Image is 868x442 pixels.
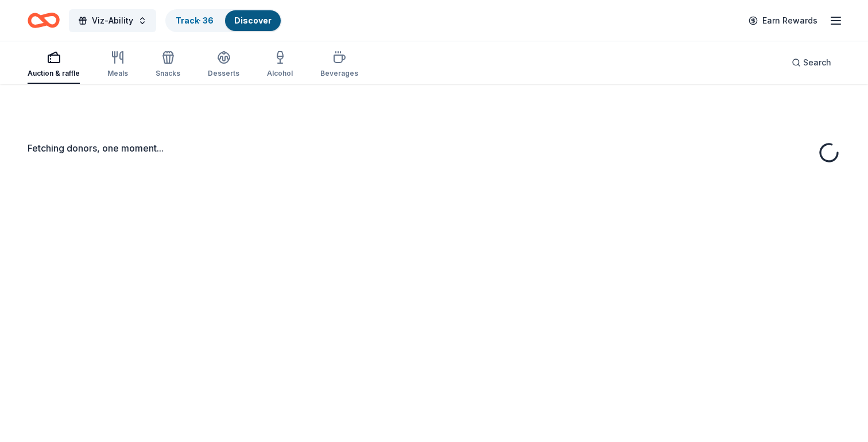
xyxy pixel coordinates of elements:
div: Meals [107,69,128,78]
a: Track· 36 [176,15,214,25]
button: Snacks [156,46,180,84]
span: Search [803,56,831,69]
button: Alcohol [267,46,293,84]
div: Beverages [320,69,358,78]
a: Home [28,7,60,34]
button: Track· 36Discover [165,9,282,32]
button: Meals [107,46,128,84]
a: Earn Rewards [742,10,824,31]
button: Auction & raffle [28,46,80,84]
span: Viz-Ability [92,14,133,28]
button: Search [782,51,840,74]
button: Viz-Ability [69,9,156,32]
button: Beverages [320,46,358,84]
div: Auction & raffle [28,69,80,78]
div: Fetching donors, one moment... [28,141,840,155]
div: Alcohol [267,69,293,78]
a: Discover [234,15,272,25]
div: Snacks [156,69,180,78]
button: Desserts [208,46,239,84]
div: Desserts [208,69,239,78]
